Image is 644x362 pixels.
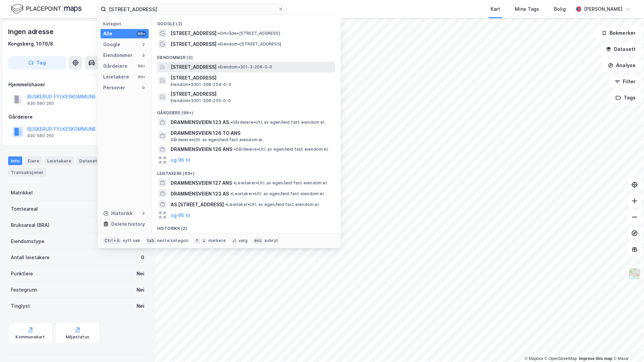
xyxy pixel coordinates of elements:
div: esc [253,237,263,244]
div: Hjemmelshaver [8,81,147,89]
span: Leietaker • Utl. av egen/leid fast eiendom el. [230,191,325,197]
div: Gårdeiere [8,113,147,121]
div: Antall leietakere [11,253,50,262]
div: Eiendommer (3) [152,50,341,62]
span: [STREET_ADDRESS] [171,90,332,98]
span: • [230,120,232,125]
div: Nei [137,286,144,294]
div: Festegrunn [11,286,37,294]
button: Datasett [600,42,641,56]
div: nytt søk [123,238,141,243]
span: Eiendom • 3301-208-254-0-0 [171,82,231,87]
div: Kategori [103,21,149,26]
div: Tinglyst [11,302,30,310]
div: Personer [103,84,125,92]
div: Historikk (2) [152,220,341,233]
div: Tomteareal [11,205,38,213]
div: [PERSON_NAME] [584,5,622,13]
div: Eiendomstype [11,237,45,245]
div: Leietakere [103,73,129,81]
div: Miljøstatus [66,334,89,340]
div: Datasett [77,156,102,165]
div: Leietakere (99+) [152,165,341,178]
div: Punktleie [11,270,33,278]
div: Bolig [554,5,566,13]
div: Eiendommer [103,51,133,59]
span: DRAMMENSVEIEN 123 AS [171,190,229,198]
div: Google (2) [152,16,341,28]
div: Gårdeiere [103,62,127,70]
div: Nei [137,302,144,310]
span: • [218,64,220,69]
span: • [234,147,236,152]
span: • [225,202,227,207]
div: 0 [141,85,146,90]
div: Transaksjoner [8,168,46,177]
span: Eiendom • [STREET_ADDRESS] [218,41,281,47]
div: 2 [141,211,146,216]
div: Nei [137,270,144,278]
span: [STREET_ADDRESS] [171,29,216,37]
button: Bokmerker [596,26,641,40]
div: Eiere [25,156,42,165]
div: neste kategori [157,238,189,243]
a: OpenStreetMap [545,356,577,361]
div: 99+ [137,63,146,69]
img: logo.f888ab2527a4732fd821a326f86c7f29.svg [11,3,82,15]
span: DRAMMENSVEIEN 126 ANS [171,145,232,153]
div: 99+ [137,74,146,80]
img: Z [628,267,641,280]
span: Eiendom • 301-3-206-0-0 [218,64,272,70]
span: • [230,191,232,196]
span: DRAMMENSVEIEN 123 AS [171,118,229,126]
div: Leietakere [45,156,74,165]
span: Gårdeiere • Utl. av egen/leid fast eiendom el. [230,120,325,125]
span: Leietaker • Utl. av egen/leid fast eiendom el. [233,180,328,186]
div: 99+ [137,31,146,36]
a: Mapbox [525,356,543,361]
div: 930 580 260 [27,101,54,106]
span: • [218,41,220,47]
button: og 96 til [171,211,190,219]
span: DRAMMENSVEIEN 127 ANS [171,179,232,187]
div: Mine Tags [515,5,539,13]
div: Gårdeiere (99+) [152,105,341,117]
div: 2 [141,42,146,47]
div: Ctrl + k [103,237,121,244]
div: Kart [491,5,500,13]
iframe: Chat Widget [610,330,644,362]
div: 3 [141,53,146,58]
button: og 96 til [171,156,190,164]
div: avbryt [264,238,278,243]
button: Tags [610,91,641,104]
div: Delete history [111,220,145,228]
span: Eiendom • 3301-208-255-0-0 [171,98,231,103]
a: Improve this map [579,356,612,361]
span: • [233,180,235,185]
span: DRAMMENSVEIEN 126 TO ANS [171,129,332,137]
span: AS [STREET_ADDRESS] [171,201,224,209]
span: [STREET_ADDRESS] [171,40,216,48]
div: Info [8,156,22,165]
span: Gårdeiere • Utl. av egen/leid fast eiendom el. [234,147,329,152]
div: tab [146,237,156,244]
div: Google [103,40,120,49]
div: markere [208,238,226,243]
div: Matrikkel [11,189,33,197]
div: Kongsberg, 1076/8 [8,40,53,48]
span: [STREET_ADDRESS] [171,74,332,82]
button: Tag [8,56,66,69]
div: Bruksareal (BRA) [11,221,50,229]
div: 0 [141,253,144,262]
div: Ingen adresse [8,26,55,37]
span: Gårdeiere • Utl. av egen/leid fast eiendom el. [171,137,264,143]
span: [STREET_ADDRESS] [171,63,216,71]
button: Filter [609,75,641,88]
span: Leietaker • Utl. av egen/leid fast eiendom el. [225,202,320,207]
div: velg [238,238,247,243]
div: Historikk [103,209,133,217]
span: • [218,31,220,36]
button: Analyse [602,59,641,72]
input: Søk på adresse, matrikkel, gårdeiere, leietakere eller personer [106,4,278,14]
